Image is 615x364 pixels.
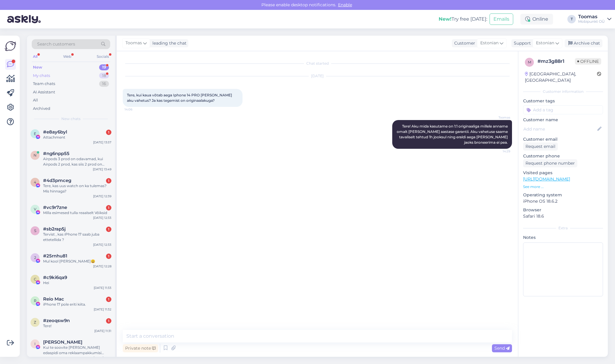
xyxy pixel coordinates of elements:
div: [DATE] 13:57 [93,140,111,145]
div: Tere, kas uus watch on ka tulemas? Mis hinnaga? [43,183,111,194]
img: Askly Logo [5,40,16,52]
p: Customer tags [523,98,603,104]
div: Private note [123,344,158,352]
span: e [34,131,36,136]
div: Web [62,53,72,60]
span: #vc9r7zne [43,205,67,210]
div: [DATE] 12:33 [93,242,111,247]
span: Tere! Aku mida kasutame on 1:1 originaaliga millele anname omalt [PERSON_NAME] aastase garantii. ... [397,124,509,145]
div: Archive chat [565,39,602,47]
div: AI Assistant [33,89,55,95]
div: # mz3g88r1 [537,58,575,65]
div: Customer information [523,89,603,94]
span: Enable [336,2,354,7]
p: Operating system [523,192,603,198]
div: 1 [106,227,111,232]
div: Support [511,40,531,46]
p: Customer phone [523,153,603,159]
span: I [34,342,36,346]
div: 19 [99,64,109,70]
span: 2 [34,255,36,260]
span: #sb2rap5j [43,226,66,232]
div: Tervist , kas iPhone 17 saab juba ettetellida ? [43,232,111,242]
span: New chats [61,116,81,122]
p: Notes [523,234,603,241]
div: Archived [33,106,50,112]
span: #c9ki6qa9 [43,275,67,280]
span: 14:06 [125,107,147,112]
div: Request phone number [523,159,577,167]
div: All [32,53,39,60]
div: Hei [43,280,111,286]
div: Airpods 3 prod on odavamad, kui Airpods 2 prod, kas siis 2 prod on tõesti paremad? :) [43,156,111,167]
span: Igor Remmel [43,339,82,345]
input: Add name [523,126,596,132]
div: 1 [106,318,111,324]
span: #25rnhu81 [43,253,67,259]
div: Customer [452,40,475,46]
div: leading the chat [150,40,187,46]
span: v [34,207,36,211]
span: Reio Mac [43,296,64,302]
span: n [34,153,37,157]
div: [DATE] 13:49 [93,167,111,172]
span: Send [494,345,510,351]
span: m [528,60,531,64]
div: Chat started [123,61,512,66]
span: 14:29 [488,149,510,154]
span: Toomas [488,115,510,120]
p: Browser [523,207,603,213]
span: Estonian [480,40,499,46]
div: Mobipunkt OÜ [578,19,605,24]
div: [GEOGRAPHIC_DATA], [GEOGRAPHIC_DATA] [525,71,597,84]
input: Add a tag [523,105,603,114]
div: Try free [DATE]: [439,16,487,23]
div: All [33,97,38,103]
div: iPhone 17 pole eriti kiita. [43,302,111,307]
div: 1 [106,297,111,302]
span: Search customers [37,41,75,47]
div: Mul kool [PERSON_NAME]😀 [43,259,111,264]
a: ToomasMobipunkt OÜ [578,14,611,24]
div: [DATE] 11:33 [94,286,111,290]
p: Safari 18.6 [523,213,603,219]
div: 1 [106,130,111,135]
div: [DATE] 12:33 [93,216,111,220]
div: Team chats [33,81,55,87]
div: [DATE] 11:31 [94,329,111,333]
p: Visited pages [523,170,603,176]
div: Extra [523,225,603,231]
div: My chats [33,73,50,79]
div: Socials [96,53,110,60]
b: New! [439,16,452,22]
button: Emails [490,13,513,25]
div: 1 [106,254,111,259]
div: 18 [99,73,109,79]
span: Tere, kui kaua võtab aega Iphone 14 PRO [PERSON_NAME] aku vahetus? Ja kas tegemist on originaalak... [127,93,233,103]
span: Offline [575,58,601,65]
span: 4 [34,180,36,184]
div: Toomas [578,14,605,19]
div: 16 [99,81,109,87]
div: [DATE] 12:39 [93,194,111,198]
div: Milla esimesed tulla reaalselt Võiksid [43,210,111,216]
div: T [567,15,576,23]
a: [URL][DOMAIN_NAME] [523,176,570,182]
p: iPhone OS 18.6.2 [523,198,603,204]
div: Tere! [43,323,111,329]
p: Customer name [523,117,603,123]
div: Kui te soovite [PERSON_NAME] edaspidi oma reklaampakkumisi saata, siis sooviksin saada teilt ühek... [43,345,111,356]
span: c [34,277,37,281]
div: [DATE] 11:32 [94,307,111,312]
span: #ng6npp55 [43,151,69,156]
span: #4d3pmceg [43,178,71,183]
div: New [33,64,42,70]
div: 1 [106,178,111,183]
span: Estonian [536,40,554,46]
span: Toomas [125,40,142,46]
div: Online [520,14,553,25]
div: Request email [523,142,558,151]
span: #zeoqsw9n [43,318,70,323]
p: Customer email [523,136,603,142]
span: R [34,298,37,303]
